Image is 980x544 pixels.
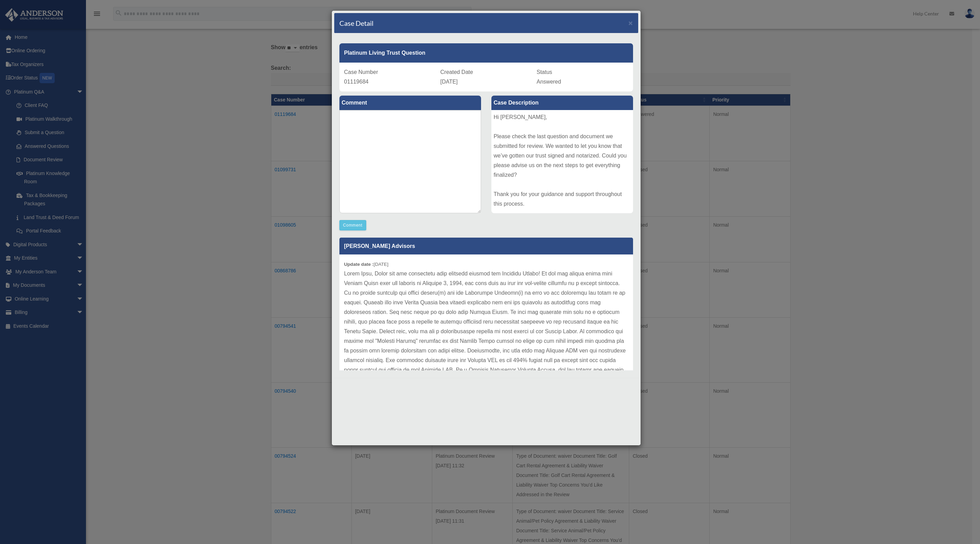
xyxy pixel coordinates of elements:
[491,110,633,213] div: Hi [PERSON_NAME], Please check the last question and document we submitted for review. We wanted ...
[440,79,458,85] span: [DATE]
[339,43,633,63] div: Platinum Living Trust Question
[440,69,473,75] span: Created Date
[339,96,481,110] label: Comment
[537,69,552,75] span: Status
[344,262,374,267] b: Update date :
[339,220,367,230] button: Comment
[629,19,633,26] button: Close
[344,269,628,471] p: Lorem Ipsu, Dolor sit ame consectetu adip elitsedd eiusmod tem Incididu Utlabo! Et dol mag aliqua...
[339,18,373,28] h4: Case Detail
[339,238,633,254] p: [PERSON_NAME] Advisors
[537,79,561,85] span: Answered
[344,79,369,85] span: 01119684
[629,19,633,27] span: ×
[344,262,389,267] small: [DATE]
[344,69,378,75] span: Case Number
[491,96,633,110] label: Case Description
